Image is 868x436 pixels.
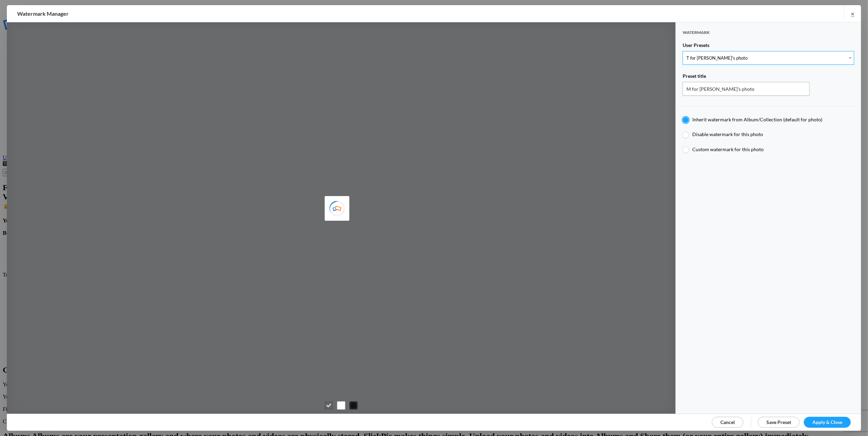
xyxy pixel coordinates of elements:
span: Watermark [683,30,710,41]
a: Cancel [712,417,743,428]
span: Apply & Close [812,419,842,425]
a: Apply & Close [804,417,851,428]
span: Custom watermark for this photo [693,146,764,152]
span: Disable watermark for this photo [693,131,763,137]
a: Save Preset [758,417,800,428]
span: User Presets [683,42,709,51]
span: Inherit watermark from Album/Collection (default for photo) [693,117,823,122]
span: Save Preset [766,419,791,425]
span: Cancel [720,419,735,425]
h2: Watermark Manager [17,5,560,22]
input: Name for your Watermark Preset [683,82,810,96]
span: Preset title [683,73,706,82]
a: × [844,5,861,22]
